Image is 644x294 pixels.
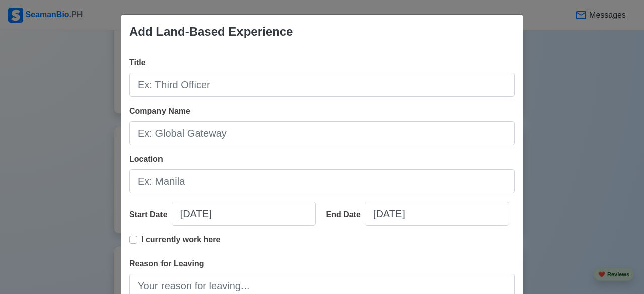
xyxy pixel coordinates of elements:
[129,121,515,145] input: Ex: Global Gateway
[129,169,515,193] input: Ex: Manila
[129,23,293,41] div: Add Land-Based Experience
[129,58,146,67] span: Title
[129,155,163,163] span: Location
[129,209,172,221] div: Start Date
[129,107,190,115] span: Company Name
[129,73,515,97] input: Ex: Third Officer
[141,234,220,246] p: I currently work here
[129,259,204,268] span: Reason for Leaving
[326,209,365,221] div: End Date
